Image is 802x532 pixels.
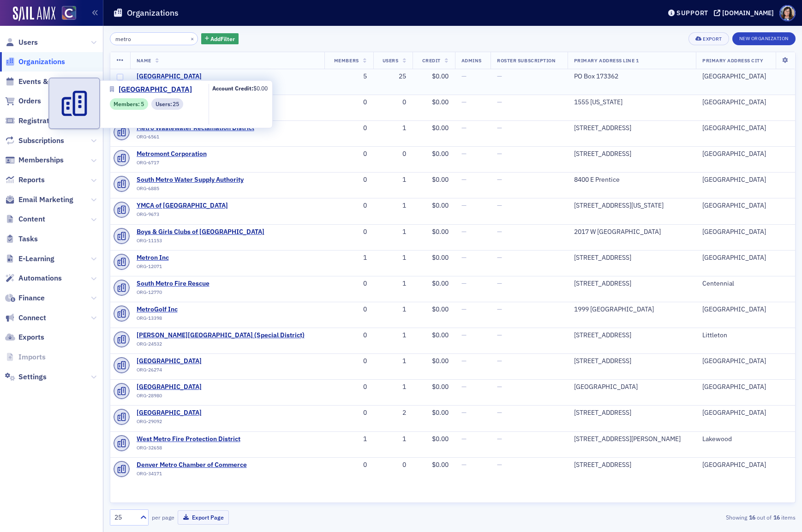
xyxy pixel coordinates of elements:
[137,202,228,210] span: YMCA of Metropolitan Denver
[331,280,367,288] div: 0
[461,98,467,106] span: —
[110,32,198,45] input: Search…
[574,461,689,469] div: [STREET_ADDRESS]
[702,461,789,469] div: [GEOGRAPHIC_DATA]
[137,315,221,324] div: ORG-13398
[380,331,407,340] div: 1
[137,160,221,169] div: ORG-6717
[380,280,407,288] div: 1
[461,357,467,365] span: —
[702,254,789,262] div: [GEOGRAPHIC_DATA]
[432,460,449,469] span: $0.00
[137,418,221,428] div: ORG-29092
[703,36,722,42] div: Export
[331,305,367,314] div: 0
[461,72,467,80] span: —
[137,435,240,443] span: West Metro Fire Protection District
[676,9,708,17] div: Support
[18,273,62,283] span: Automations
[574,409,689,417] div: [STREET_ADDRESS]
[137,228,264,236] a: Boys & Girls Clubs of [GEOGRAPHIC_DATA]
[137,254,221,262] a: Metron Inc
[432,357,449,365] span: $0.00
[461,460,467,469] span: —
[497,227,502,236] span: —
[380,124,407,132] div: 1
[5,96,41,106] a: Orders
[702,331,789,340] div: Littleton
[380,202,407,210] div: 1
[732,32,796,45] button: New Organization
[18,214,45,224] span: Content
[18,37,38,48] span: Users
[137,461,247,469] a: Denver Metro Chamber of Commerce
[380,150,407,158] div: 0
[497,175,502,184] span: —
[5,136,64,146] a: Subscriptions
[331,461,367,469] div: 0
[702,409,789,417] div: [GEOGRAPHIC_DATA]
[461,57,482,64] span: Admins
[574,280,689,288] div: [STREET_ADDRESS]
[574,357,689,365] div: [STREET_ADDRESS]
[497,57,556,64] span: Roster Subscription
[137,202,228,210] a: YMCA of [GEOGRAPHIC_DATA]
[714,10,777,16] button: [DOMAIN_NAME]
[137,367,221,376] div: ORG-26274
[497,149,502,158] span: —
[137,280,221,288] a: South Metro Fire Rescue
[137,409,221,417] span: Metro Wastewater District
[18,175,45,185] span: Reports
[383,57,399,64] span: Users
[5,234,38,244] a: Tasks
[137,357,221,365] span: Highlands Ranch Metro Dist
[137,331,305,340] a: [PERSON_NAME][GEOGRAPHIC_DATA] (Special District)
[380,98,407,107] div: 0
[331,72,367,81] div: 5
[137,150,221,158] a: Metromont Corporation
[18,195,73,205] span: Email Marketing
[18,313,46,323] span: Connect
[137,471,247,480] div: ORG-34171
[461,175,467,184] span: —
[702,435,789,443] div: Lakewood
[331,150,367,158] div: 0
[331,331,367,340] div: 0
[331,202,367,210] div: 0
[497,357,502,365] span: —
[18,57,65,67] span: Organizations
[114,513,135,522] div: 25
[253,84,268,92] span: $0.00
[137,409,221,417] a: [GEOGRAPHIC_DATA]
[137,383,221,391] a: [GEOGRAPHIC_DATA]
[574,513,796,521] div: Showing out of items
[702,150,789,158] div: [GEOGRAPHIC_DATA]
[461,383,467,391] span: —
[497,124,502,132] span: —
[137,393,221,402] div: ORG-28980
[461,124,467,132] span: —
[702,280,789,288] div: Centennial
[137,72,221,81] span: Metropolitan State University Of Denver
[380,357,407,365] div: 1
[18,77,80,87] span: Events & Products
[331,357,367,365] div: 0
[779,5,796,21] span: Profile
[497,331,502,339] span: —
[432,72,449,80] span: $0.00
[574,228,689,236] div: 2017 W [GEOGRAPHIC_DATA]
[497,253,502,262] span: —
[380,228,407,236] div: 1
[702,202,789,210] div: [GEOGRAPHIC_DATA]
[5,214,45,224] a: Content
[497,201,502,209] span: —
[13,6,55,21] a: SailAMX
[461,331,467,339] span: —
[137,238,264,247] div: ORG-11153
[331,228,367,236] div: 0
[461,305,467,313] span: —
[110,84,199,95] a: [GEOGRAPHIC_DATA]
[5,37,38,48] a: Users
